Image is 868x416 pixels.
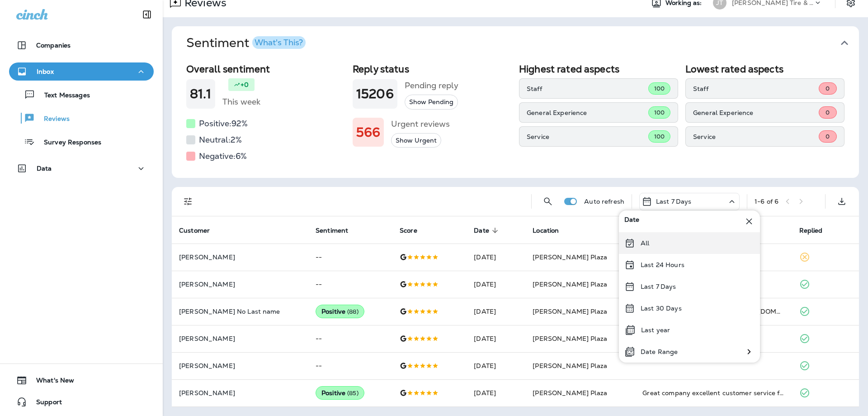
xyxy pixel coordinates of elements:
[826,109,830,116] span: 0
[391,133,441,148] button: Show Urgent
[584,198,624,205] p: Auto refresh
[624,216,640,227] span: Date
[685,63,844,75] h2: Lowest rated aspects
[642,388,784,397] div: Great company excellent customer service from Manager Hal.
[172,60,859,178] div: SentimentWhat's This?
[37,165,52,172] p: Data
[405,95,458,110] button: Show Pending
[316,305,364,318] div: Positive
[474,226,501,234] span: Date
[255,38,303,47] div: What's This?
[134,5,160,24] button: Collapse Sidebar
[693,109,819,116] p: General Experience
[35,91,90,100] p: Text Messages
[400,227,417,234] span: Score
[9,36,154,54] button: Companies
[347,389,359,397] span: ( 85 )
[833,192,851,210] button: Export as CSV
[527,133,648,140] p: Service
[654,109,665,116] span: 100
[467,379,525,406] td: [DATE]
[533,335,607,343] span: [PERSON_NAME] Plaza
[179,26,866,60] button: SentimentWhat's This?
[9,159,154,177] button: Data
[179,308,301,315] p: [PERSON_NAME] No Last name
[641,239,649,247] p: All
[308,325,392,352] td: --
[9,109,154,128] button: Reviews
[9,85,154,104] button: Text Messages
[316,386,364,400] div: Positive
[826,133,830,140] span: 0
[186,63,345,75] h2: Overall sentiment
[654,85,665,92] span: 100
[533,226,571,234] span: Location
[199,133,242,147] h5: Neutral: 2 %
[755,198,778,205] div: 1 - 6 of 6
[27,398,62,409] span: Support
[641,261,684,268] p: Last 24 Hours
[826,85,830,92] span: 0
[519,63,678,75] h2: Highest rated aspects
[641,326,670,334] p: Last year
[533,362,607,370] span: [PERSON_NAME] Plaza
[405,78,458,93] h5: Pending reply
[356,125,380,140] h1: 566
[9,132,154,151] button: Survey Responses
[35,139,101,147] p: Survey Responses
[9,62,154,81] button: Inbox
[654,133,665,140] span: 100
[241,80,249,89] p: +0
[533,227,559,234] span: Location
[533,253,607,261] span: [PERSON_NAME] Plaza
[641,305,682,312] p: Last 30 Days
[179,227,210,234] span: Customer
[190,86,212,101] h1: 81.1
[467,298,525,325] td: [DATE]
[222,95,260,109] h5: This week
[539,192,557,210] button: Search Reviews
[179,362,301,369] p: [PERSON_NAME]
[641,283,676,290] p: Last 7 Days
[656,198,692,205] p: Last 7 Days
[179,389,301,397] p: [PERSON_NAME]
[474,227,489,234] span: Date
[179,335,301,342] p: [PERSON_NAME]
[9,393,154,411] button: Support
[533,280,607,288] span: [PERSON_NAME] Plaza
[400,226,429,234] span: Score
[9,371,154,389] button: What's New
[467,325,525,352] td: [DATE]
[36,42,71,49] p: Companies
[347,308,359,316] span: ( 88 )
[252,36,306,49] button: What's This?
[641,348,678,355] p: Date Range
[199,149,247,163] h5: Negative: 6 %
[527,85,648,92] p: Staff
[27,377,74,387] span: What's New
[179,226,222,234] span: Customer
[533,389,607,397] span: [PERSON_NAME] Plaza
[186,35,306,51] h1: Sentiment
[467,244,525,271] td: [DATE]
[308,271,392,298] td: --
[316,226,360,234] span: Sentiment
[179,281,301,288] p: [PERSON_NAME]
[316,227,348,234] span: Sentiment
[693,133,819,140] p: Service
[179,192,197,210] button: Filters
[35,115,70,124] p: Reviews
[527,109,648,116] p: General Experience
[467,271,525,298] td: [DATE]
[533,307,607,316] span: [PERSON_NAME] Plaza
[693,85,819,92] p: Staff
[308,352,392,379] td: --
[308,244,392,271] td: --
[799,227,823,234] span: Replied
[179,253,301,261] p: [PERSON_NAME]
[356,86,394,101] h1: 15206
[467,352,525,379] td: [DATE]
[199,116,248,131] h5: Positive: 92 %
[799,226,835,234] span: Replied
[391,117,450,131] h5: Urgent reviews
